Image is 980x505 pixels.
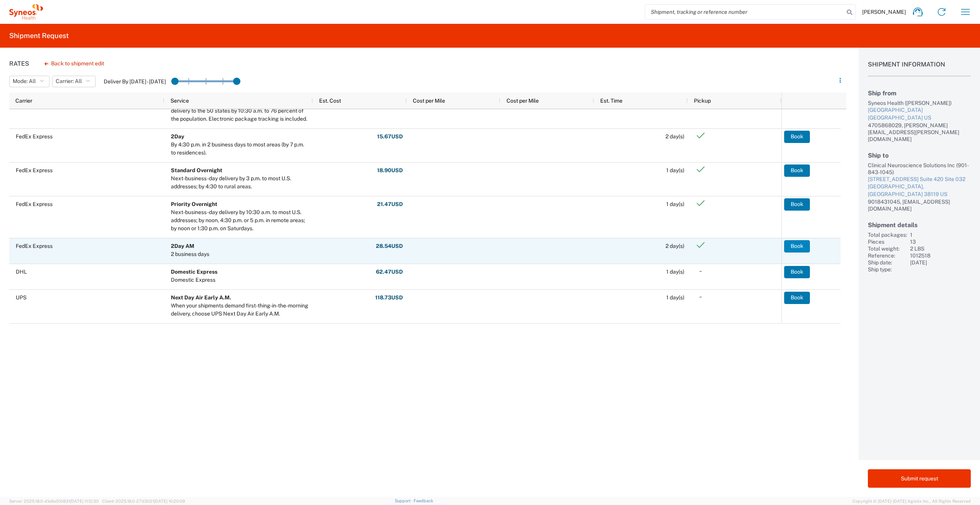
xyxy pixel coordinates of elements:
span: 2 day(s) [665,133,684,140]
label: Deliver By [DATE] - [DATE] [104,78,166,85]
span: 1 day(s) [666,269,684,275]
div: Ship type: [868,266,907,273]
span: Client: 2025.18.0-27d3021 [102,499,185,503]
div: Reference: [868,252,907,259]
button: Book [784,266,810,278]
div: Next-business-day delivery by 10:30 a.m. to most U.S. addresses; by noon, 4:30 p.m. or 5 p.m. in ... [171,208,310,233]
strong: 21.47 USD [377,201,403,208]
span: DHL [16,269,27,275]
span: Est. Cost [319,98,341,104]
span: [PERSON_NAME] [862,8,906,15]
span: Copyright © [DATE]-[DATE] Agistix Inc., All Rights Reserved [853,498,971,505]
span: Pickup [694,98,711,104]
h1: Rates [9,60,29,67]
span: 2 day(s) [665,243,684,249]
a: Feedback [414,498,433,503]
button: Book [784,164,810,177]
span: 1 day(s) [666,294,684,301]
span: Cost per Mile [507,98,539,104]
span: UPS [16,294,26,301]
span: Carrier [15,98,32,104]
button: 15.67USD [377,131,403,143]
button: 62.47USD [376,266,403,278]
span: FedEx Express [16,133,53,140]
button: Book [784,240,810,252]
button: Book [784,292,810,304]
button: 21.47USD [377,198,403,211]
div: By 4:30 p.m. in 2 business days to most areas (by 7 p.m. to residences). [171,141,310,157]
strong: 15.67 USD [377,133,403,140]
span: Carrier: All [56,78,82,85]
strong: 18.90 USD [377,167,403,174]
div: 4705868029, [PERSON_NAME][EMAIL_ADDRESS][PERSON_NAME][DOMAIN_NAME] [868,122,971,143]
button: Book [784,131,810,143]
span: 1 day(s) [666,167,684,173]
button: Book [784,198,810,211]
span: Mode: All [13,78,36,85]
span: FedEx Express [16,243,53,249]
h2: Shipment Request [9,31,69,40]
strong: 28.54 USD [376,243,403,250]
a: [GEOGRAPHIC_DATA][GEOGRAPHIC_DATA] US [868,106,971,121]
h2: Ship from [868,90,971,97]
b: Next Day Air Early A.M. [171,294,231,301]
span: [DATE] 11:12:30 [70,499,99,503]
button: Mode: All [9,76,50,87]
div: 1 [910,231,971,238]
div: UPS Next Day Air will guarantee next business day delivery to the 50 states by 10:30 a.m. to 76 p... [171,99,310,123]
span: FedEx Express [16,201,53,207]
div: [GEOGRAPHIC_DATA] [868,106,971,114]
div: When your shipments demand first-thing-in-the-morning delivery, choose UPS Next Day Air Early A.M. [171,302,310,318]
button: 118.73USD [375,292,403,304]
div: [STREET_ADDRESS] Suite 420 Site 032 [868,176,971,183]
div: 9018431045, [EMAIL_ADDRESS][DOMAIN_NAME] [868,198,971,212]
b: Priority Overnight [171,201,217,207]
div: 2 business days [171,250,209,258]
strong: 62.47 USD [376,268,403,276]
b: 2Day AM [171,243,194,249]
a: [STREET_ADDRESS] Suite 420 Site 032[GEOGRAPHIC_DATA], [GEOGRAPHIC_DATA] 38119 US [868,176,971,198]
div: Syneos Health ([PERSON_NAME]) [868,100,971,106]
a: Support [395,498,414,503]
div: Pieces [868,238,907,245]
div: 2 LBS [910,245,971,252]
button: Carrier: All [52,76,96,87]
span: Est. Time [600,98,622,104]
h1: Shipment Information [868,61,971,76]
div: Clinical Neuroscience Solutions Inc (901-843-1045) [868,162,971,176]
div: 13 [910,238,971,245]
h2: Ship to [868,152,971,159]
span: [DATE] 10:20:09 [154,499,185,503]
div: Total packages: [868,231,907,238]
b: Domestic Express [171,269,217,275]
b: Standard Overnight [171,167,222,173]
div: Next-business-day delivery by 3 p.m. to most U.S. addresses; by 4:30 to rural areas. [171,174,310,191]
button: 28.54USD [376,240,403,252]
h2: Shipment details [868,221,971,229]
div: 1012518 [910,252,971,259]
div: Ship date: [868,259,907,266]
span: Service [171,98,189,104]
button: Submit request [868,469,971,488]
div: [GEOGRAPHIC_DATA] US [868,114,971,122]
button: Back to shipment edit [38,57,110,70]
span: 1 day(s) [666,201,684,207]
span: Server: 2025.18.0-d1e9a510831 [9,499,99,503]
div: Domestic Express [171,276,217,284]
button: 18.90USD [377,164,403,177]
span: FedEx Express [16,167,53,173]
div: [DATE] [910,259,971,266]
b: 2Day [171,133,184,140]
div: Total weight: [868,245,907,252]
span: Cost per Mile [413,98,445,104]
input: Shipment, tracking or reference number [645,5,844,19]
strong: 118.73 USD [375,294,403,301]
div: [GEOGRAPHIC_DATA], [GEOGRAPHIC_DATA] 38119 US [868,183,971,198]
